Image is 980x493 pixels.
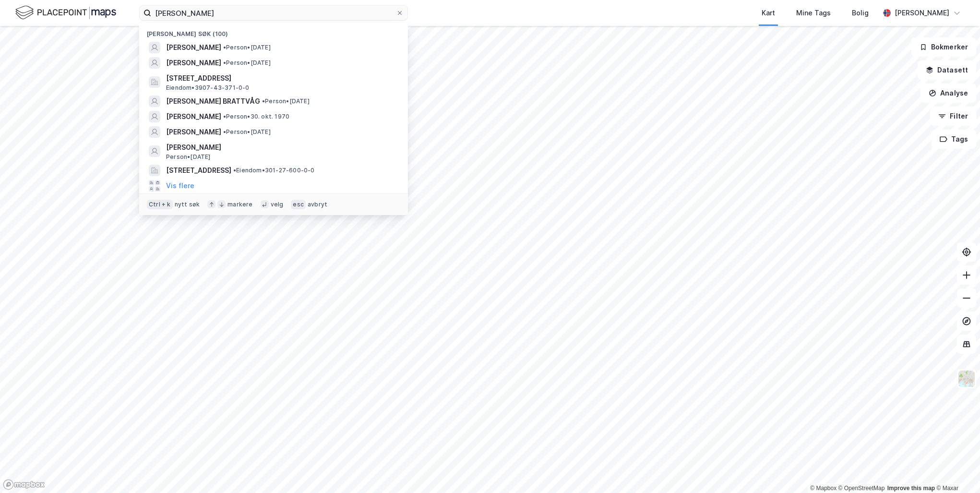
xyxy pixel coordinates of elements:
img: logo.f888ab2527a4732fd821a326f86c7f29.svg [15,4,116,21]
div: esc [291,200,306,209]
button: Analyse [920,84,976,103]
span: [PERSON_NAME] [166,142,396,153]
span: • [223,128,226,135]
a: Mapbox homepage [3,479,45,490]
span: Person • 30. okt. 1970 [223,113,289,120]
span: Person • [DATE] [223,59,271,67]
span: • [233,167,236,174]
span: Eiendom • 3907-43-371-0-0 [166,84,250,92]
button: Datasett [918,60,976,80]
span: Person • [DATE] [223,44,271,51]
span: Eiendom • 301-27-600-0-0 [233,167,315,174]
div: Ctrl + k [147,200,173,209]
div: Kart [762,7,775,19]
span: [STREET_ADDRESS] [166,72,396,84]
img: Z [957,370,976,388]
button: Tags [932,130,976,149]
span: • [223,113,226,120]
div: markere [227,201,252,208]
span: [PERSON_NAME] [166,57,221,69]
div: avbryt [308,201,327,208]
a: OpenStreetMap [838,485,885,492]
span: Person • [DATE] [262,97,310,105]
button: Bokmerker [911,37,976,57]
span: [PERSON_NAME] [166,111,221,122]
input: Søk på adresse, matrikkel, gårdeiere, leietakere eller personer [151,6,396,20]
button: Vis flere [166,180,194,192]
div: [PERSON_NAME] [895,7,949,19]
iframe: Chat Widget [932,447,980,493]
div: Bolig [852,7,869,19]
span: Person • [DATE] [223,128,271,136]
span: • [223,44,226,51]
span: [PERSON_NAME] BRATTVÅG [166,96,260,107]
span: • [262,97,265,105]
div: Mine Tags [796,7,831,19]
span: • [223,59,226,66]
span: [STREET_ADDRESS] [166,165,231,176]
span: [PERSON_NAME] [166,126,221,138]
div: nytt søk [175,201,200,208]
a: Improve this map [887,485,935,492]
button: Filter [930,107,976,126]
div: Kontrollprogram for chat [932,447,980,493]
span: [PERSON_NAME] [166,42,221,53]
div: [PERSON_NAME] søk (100) [139,23,408,40]
a: Mapbox [810,485,837,492]
span: Person • [DATE] [166,153,211,161]
div: velg [271,201,284,208]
